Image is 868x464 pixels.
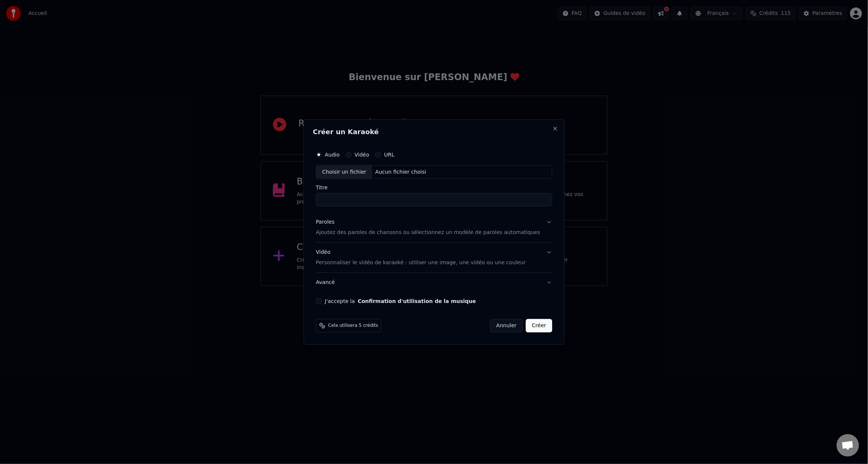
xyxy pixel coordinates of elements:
span: Cela utilisera 5 crédits [328,323,378,329]
label: Audio [325,152,340,157]
div: Choisir un fichier [316,165,372,179]
button: Avancé [316,273,552,292]
label: J'accepte la [325,299,476,304]
p: Ajoutez des paroles de chansons ou sélectionnez un modèle de paroles automatiques [316,229,540,237]
label: Vidéo [355,152,369,157]
button: Annuler [490,319,523,332]
button: Créer [526,319,552,332]
label: URL [384,152,394,157]
button: ParolesAjoutez des paroles de chansons ou sélectionnez un modèle de paroles automatiques [316,213,552,243]
div: Vidéo [316,249,526,267]
div: Aucun fichier choisi [372,168,430,176]
h2: Créer un Karaoké [313,129,555,135]
label: Titre [316,185,552,190]
p: Personnaliser le vidéo de karaoké : utiliser une image, une vidéo ou une couleur [316,259,526,266]
button: VidéoPersonnaliser le vidéo de karaoké : utiliser une image, une vidéo ou une couleur [316,243,552,273]
button: J'accepte la [358,299,476,304]
div: Paroles [316,219,334,226]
